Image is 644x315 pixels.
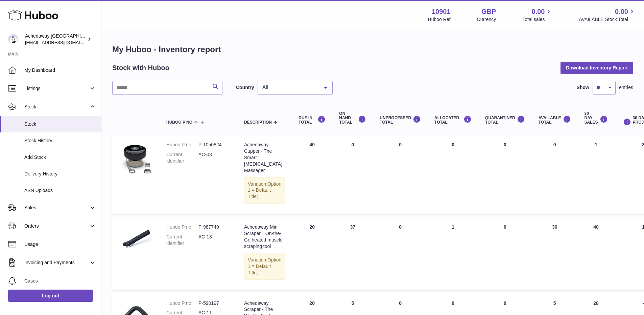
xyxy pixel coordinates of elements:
[112,63,169,72] h2: Stock with Huboo
[24,85,89,92] span: Listings
[504,224,506,230] span: 0
[166,120,192,125] span: Huboo P no
[585,111,608,125] div: 30 DAY SALES
[236,84,254,91] label: Country
[615,7,628,16] span: 0.00
[198,224,231,230] dd: P-987749
[428,135,478,214] td: 0
[244,142,285,173] div: Achedaway Cupper - The Smart [MEDICAL_DATA] Massager
[522,16,552,23] span: Total sales
[119,224,153,258] img: product image
[24,205,89,211] span: Sales
[481,7,496,16] strong: GBP
[373,135,428,214] td: 0
[24,278,96,284] span: Cases
[299,115,326,125] div: DUE IN TOTAL
[579,7,636,23] a: 0.00 AVAILABLE Stock Total
[166,151,198,164] dt: Current identifier
[24,104,89,110] span: Stock
[244,177,285,204] div: Variation:
[560,62,633,74] button: Download Inventory Report
[112,44,633,55] h1: My Huboo - Inventory report
[477,16,496,23] div: Currency
[292,217,332,290] td: 20
[248,257,281,275] span: Option 1 = Default Title;
[24,171,96,177] span: Delivery History
[432,7,451,16] strong: 10901
[577,84,589,91] label: Show
[578,217,615,290] td: 40
[25,33,86,46] div: Achedaway [GEOGRAPHIC_DATA]
[24,187,96,194] span: ASN Uploads
[504,142,506,147] span: 0
[24,121,96,127] span: Stock
[166,300,198,307] dt: Huboo P no
[25,40,99,45] span: [EMAIL_ADDRESS][DOMAIN_NAME]
[24,154,96,161] span: Add Stock
[248,181,281,199] span: Option 1 = Default Title;
[119,142,153,175] img: product image
[578,135,615,214] td: 1
[532,217,578,290] td: 36
[166,224,198,230] dt: Huboo P no
[244,224,285,250] div: Achedaway Mini Scraper：On-the-Go heated muscle scraping tool
[244,253,285,280] div: Variation:
[522,7,552,23] a: 0.00 Total sales
[8,290,93,302] a: Log out
[198,300,231,307] dd: P-590197
[539,115,571,125] div: AVAILABLE Total
[485,115,525,125] div: QUARANTINED Total
[24,259,89,266] span: Invoicing and Payments
[434,115,472,125] div: ALLOCATED Total
[24,223,89,229] span: Orders
[198,234,231,247] dd: AC-13
[332,217,373,290] td: 37
[198,142,231,148] dd: P-1050824
[532,7,545,16] span: 0.00
[504,300,506,306] span: 0
[380,115,421,125] div: UNPROCESSED Total
[339,111,366,125] div: ON HAND Total
[198,151,231,164] dd: AC-03
[166,142,198,148] dt: Huboo P no
[619,84,633,91] span: entries
[261,84,319,91] span: All
[8,34,18,44] img: admin@newpb.co.uk
[292,135,332,214] td: 40
[428,16,451,23] div: Huboo Ref
[428,217,478,290] td: 1
[244,120,272,125] span: Description
[166,234,198,247] dt: Current identifier
[373,217,428,290] td: 0
[24,241,96,248] span: Usage
[24,67,96,73] span: My Dashboard
[579,16,636,23] span: AVAILABLE Stock Total
[24,138,96,144] span: Stock History
[332,135,373,214] td: 0
[532,135,578,214] td: 0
